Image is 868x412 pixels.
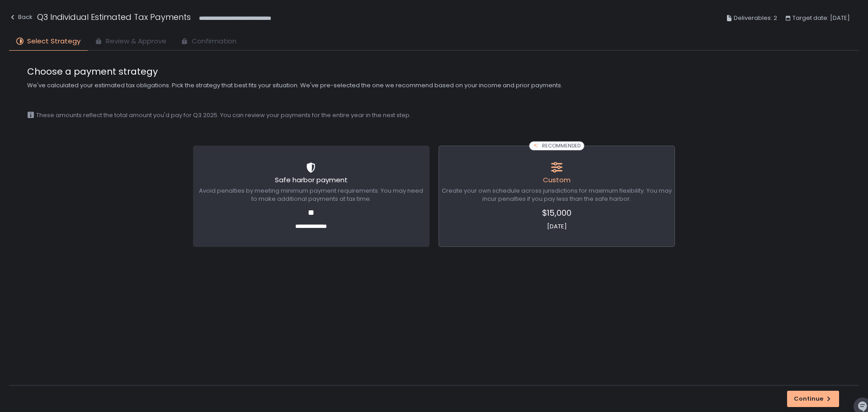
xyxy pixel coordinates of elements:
button: Continue [787,391,839,407]
span: Create your own schedule across jurisdictions for maximum flexibility. You may incur penalties if... [442,187,672,203]
span: Custom [543,175,571,185]
span: Safe harbor payment [275,175,348,185]
span: $15,000 [442,207,672,219]
span: Confirmation [192,36,236,47]
button: Back [9,11,33,26]
span: Select Strategy [27,36,80,47]
h1: Q3 Individual Estimated Tax Payments [37,11,191,23]
span: Deliverables: 2 [734,13,777,24]
div: Back [9,12,33,23]
span: Review & Approve [106,36,166,47]
span: Avoid penalties by meeting minimum payment requirements. You may need to make additional payments... [196,187,426,203]
span: [DATE] [442,223,672,231]
div: Continue [794,395,832,403]
span: These amounts reflect the total amount you'd pay for Q3 2025. You can review your payments for th... [36,111,411,119]
span: Choose a payment strategy [27,65,841,78]
span: Target date: [DATE] [793,13,850,24]
span: We've calculated your estimated tax obligations. Pick the strategy that best fits your situation.... [27,81,841,90]
span: RECOMMENDED [542,142,580,149]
